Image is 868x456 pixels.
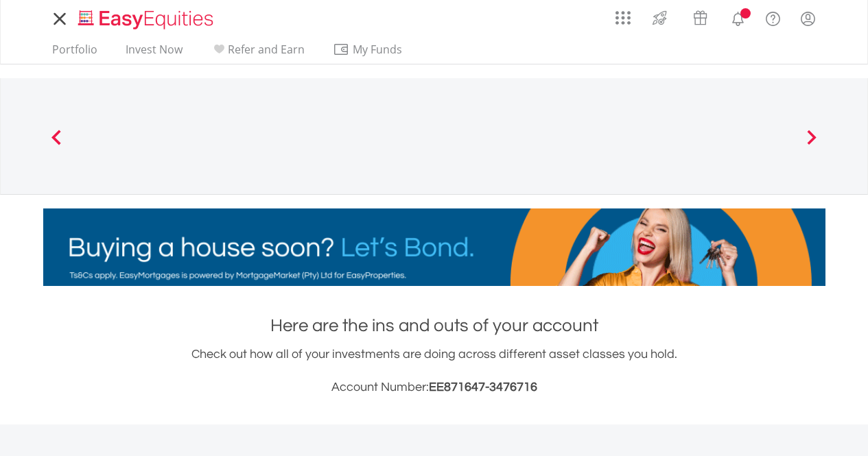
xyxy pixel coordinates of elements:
span: Refer and Earn [228,42,305,57]
div: Check out how all of your investments are doing across different asset classes you hold. [43,345,825,397]
a: Invest Now [120,43,188,64]
h1: Here are the ins and outs of your account [43,313,825,338]
a: Refer and Earn [205,43,310,64]
img: vouchers-v2.svg [689,7,712,29]
a: Notifications [720,3,755,31]
span: My Funds [333,40,423,58]
a: Vouchers [680,3,720,29]
span: EE871647-3476716 [429,381,537,394]
a: Home page [73,3,219,31]
a: AppsGrid [607,3,640,25]
img: EasyEquities_Logo.png [75,8,219,31]
img: thrive-v2.svg [648,7,671,29]
a: My Profile [790,3,825,34]
h3: Account Number: [43,378,825,397]
a: Portfolio [47,43,103,64]
a: FAQ's and Support [755,3,790,31]
img: EasyMortage Promotion Banner [43,208,825,286]
img: grid-menu-icon.svg [615,10,631,25]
